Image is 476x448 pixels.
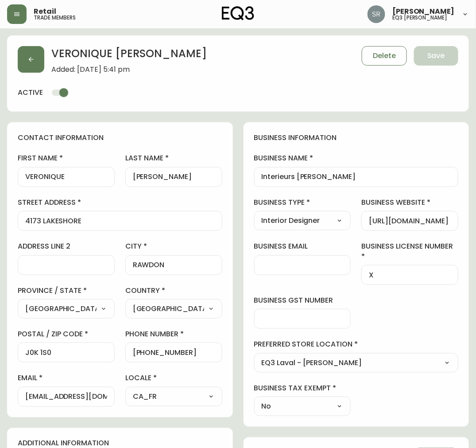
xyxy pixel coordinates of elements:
[125,373,222,383] label: locale
[125,153,222,163] label: last name
[18,329,115,339] label: postal / zip code
[34,15,76,20] h5: trade members
[369,217,451,225] input: https://www.designshop.com
[34,8,56,15] span: Retail
[18,198,222,207] label: street address
[125,329,222,339] label: phone number
[18,373,115,383] label: email
[368,5,385,23] img: ecb3b61e70eec56d095a0ebe26764225
[125,286,222,296] label: country
[362,46,407,66] button: Delete
[18,242,115,251] label: address line 2
[392,15,448,20] h5: eq3 [PERSON_NAME]
[254,296,351,305] label: business gst number
[373,51,396,61] span: Delete
[254,198,351,207] label: business type
[18,153,115,163] label: first name
[392,8,455,15] span: [PERSON_NAME]
[222,6,255,20] img: logo
[254,153,459,163] label: business name
[51,66,207,74] span: Added: [DATE] 5:41 pm
[125,242,222,251] label: city
[18,88,43,97] h4: active
[254,339,459,349] label: preferred store location
[254,133,459,143] h4: business information
[18,133,222,143] h4: contact information
[361,242,458,261] label: business license number
[254,383,351,393] label: business tax exempt
[254,242,351,251] label: business email
[51,46,207,66] h2: VERONIQUE [PERSON_NAME]
[361,198,458,207] label: business website
[18,286,115,296] label: province / state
